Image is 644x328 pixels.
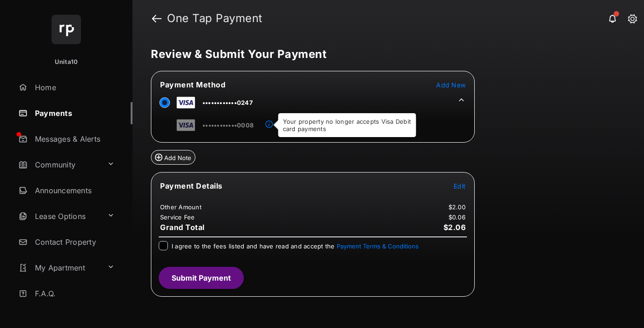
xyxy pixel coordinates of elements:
button: Add Note [151,150,195,165]
span: $2.06 [443,223,466,232]
span: Payment Details [160,181,223,190]
td: $2.00 [448,203,466,211]
button: Edit [454,181,466,190]
span: Edit [454,182,466,190]
p: Unita10 [55,58,78,67]
td: Service Fee [160,213,195,221]
button: Add New [436,80,466,89]
a: Home [15,76,132,98]
a: F.A.Q. [15,282,132,305]
a: Payments [15,102,132,124]
a: Contact Property [15,231,132,253]
td: Other Amount [160,203,202,211]
a: My Apartment [15,257,103,279]
h5: Review & Submit Your Payment [151,49,618,60]
div: Your property no longer accepts Visa Debit card payments [278,113,416,137]
a: Messages & Alerts [15,128,132,150]
span: ••••••••••••0008 [202,121,253,129]
span: I agree to the fees listed and have read and accept the [172,242,419,250]
button: I agree to the fees listed and have read and accept the [337,242,419,250]
strong: One Tap Payment [167,13,263,24]
img: svg+xml;base64,PHN2ZyB4bWxucz0iaHR0cDovL3d3dy53My5vcmcvMjAwMC9zdmciIHdpZHRoPSI2NCIgaGVpZ2h0PSI2NC... [52,15,81,44]
a: Announcements [15,179,132,201]
span: Payment Method [160,80,225,89]
span: Grand Total [160,223,205,232]
button: Submit Payment [159,267,244,289]
td: $0.06 [448,213,466,221]
span: Add New [436,81,466,89]
a: Payment Method Unavailable [273,114,350,129]
a: Community [15,154,103,176]
span: ••••••••••••0247 [202,99,253,106]
a: Lease Options [15,205,103,227]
